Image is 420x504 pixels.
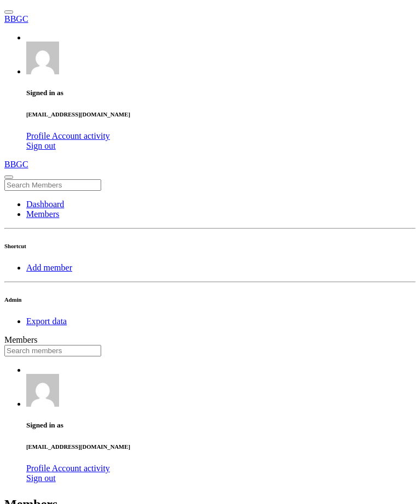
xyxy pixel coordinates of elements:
[52,464,110,473] a: Account activity
[26,421,416,430] h5: Signed in as
[26,141,56,150] a: Sign out
[4,179,101,191] input: Search
[4,10,13,14] button: Toggle navigation
[4,14,416,24] a: BBGC
[26,464,50,473] span: Profile
[26,131,52,140] a: Profile
[52,131,110,140] a: Account activity
[26,473,56,483] a: Sign out
[26,111,416,118] h6: [EMAIL_ADDRESS][DOMAIN_NAME]
[4,243,416,249] h6: Shortcut
[26,263,72,272] a: Add member
[26,317,67,326] a: Export data
[26,443,416,450] h6: [EMAIL_ADDRESS][DOMAIN_NAME]
[26,89,416,97] h5: Signed in as
[26,131,50,140] span: Profile
[4,175,13,179] button: Toggle sidenav
[4,296,416,303] h6: Admin
[26,200,64,209] a: Dashboard
[4,345,101,356] input: Search members
[4,160,416,169] a: BBGC
[26,464,52,473] a: Profile
[4,335,416,345] div: Members
[26,209,59,219] a: Members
